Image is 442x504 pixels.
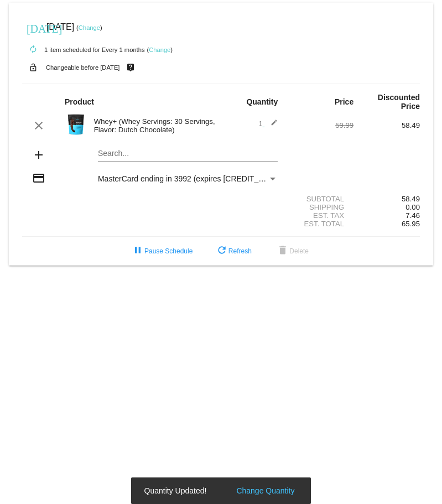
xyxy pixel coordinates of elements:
[22,46,145,53] small: 1 item scheduled for Every 1 months
[131,245,144,258] mat-icon: pause
[122,241,201,261] button: Pause Schedule
[79,24,100,31] a: Change
[264,119,278,132] mat-icon: edit
[98,174,309,183] span: MasterCard ending in 3992 (expires [CREDIT_CARD_DATA])
[276,247,309,255] span: Delete
[98,174,278,183] mat-select: Payment Method
[27,43,40,56] mat-icon: autorenew
[89,117,221,134] div: Whey+ (Whey Servings: 30 Servings, Flavor: Dutch Chocolate)
[32,119,45,132] mat-icon: clear
[32,148,45,162] mat-icon: add
[65,97,94,106] strong: Product
[287,203,353,211] div: Shipping
[258,119,278,128] span: 1
[27,60,40,75] mat-icon: lock_open
[287,220,353,228] div: Est. Total
[353,121,420,129] div: 58.49
[246,97,278,106] strong: Quantity
[76,24,102,31] small: ( )
[124,60,137,75] mat-icon: live_help
[276,245,289,258] mat-icon: delete
[405,203,420,211] span: 0.00
[353,195,420,203] div: 58.49
[287,121,353,129] div: 59.99
[402,220,420,228] span: 65.95
[65,113,87,136] img: Image-1-Carousel-Whey-2lb-Dutch-Chocolate-no-badge-Transp.png
[378,93,420,111] strong: Discounted Price
[46,64,120,71] small: Changeable before [DATE]
[32,172,45,185] mat-icon: credit_card
[27,21,40,34] mat-icon: [DATE]
[233,485,298,496] button: Change Quantity
[405,211,420,220] span: 7.46
[131,247,193,255] span: Pause Schedule
[267,241,318,261] button: Delete
[215,245,228,258] mat-icon: refresh
[335,97,353,106] strong: Price
[147,46,173,53] small: ( )
[215,247,252,255] span: Refresh
[287,195,353,203] div: Subtotal
[287,211,353,220] div: Est. Tax
[149,46,170,53] a: Change
[144,485,298,496] simple-snack-bar: Quantity Updated!
[98,149,278,158] input: Search...
[206,241,261,261] button: Refresh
